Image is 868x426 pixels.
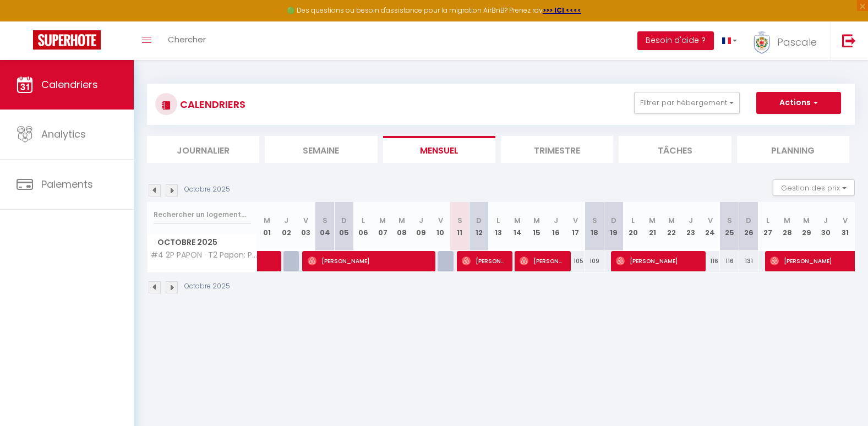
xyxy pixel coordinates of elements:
[836,202,855,251] th: 31
[315,202,335,251] th: 04
[720,202,739,251] th: 25
[727,215,732,226] abbr: S
[476,215,482,226] abbr: D
[777,35,817,49] span: Pascale
[160,21,214,60] a: Chercher
[754,31,770,54] img: ...
[496,215,500,226] abbr: L
[681,202,701,251] th: 23
[720,251,739,271] div: 116
[264,215,270,226] abbr: M
[566,202,585,251] th: 17
[554,215,558,226] abbr: J
[489,202,508,251] th: 13
[533,215,540,226] abbr: M
[147,136,259,163] li: Journalier
[41,127,86,141] span: Analytics
[803,215,810,226] abbr: M
[508,202,527,251] th: 14
[701,251,720,271] div: 116
[823,215,828,226] abbr: J
[611,215,616,226] abbr: D
[277,202,296,251] th: 02
[708,215,713,226] abbr: V
[184,281,230,292] p: Octobre 2025
[604,202,624,251] th: 19
[41,177,93,191] span: Paiements
[184,184,230,195] p: Octobre 2025
[33,30,101,50] img: Super Booking
[573,215,578,226] abbr: V
[592,215,597,226] abbr: S
[373,202,392,251] th: 07
[41,78,98,91] span: Calendriers
[634,92,740,114] button: Filtrer par hébergement
[412,202,431,251] th: 09
[470,202,489,251] th: 12
[392,202,412,251] th: 08
[501,136,613,163] li: Trimestre
[585,251,604,271] div: 109
[520,250,565,271] span: [PERSON_NAME]
[668,215,675,226] abbr: M
[689,215,693,226] abbr: J
[354,202,373,251] th: 06
[637,31,714,50] button: Besoin d'aide ?
[746,215,751,226] abbr: D
[362,215,365,226] abbr: L
[398,215,405,226] abbr: M
[616,250,700,271] span: [PERSON_NAME]
[756,92,841,114] button: Actions
[308,250,430,271] span: [PERSON_NAME]
[662,202,681,251] th: 22
[585,202,604,251] th: 18
[797,202,816,251] th: 29
[419,215,423,226] abbr: J
[631,215,635,226] abbr: L
[745,21,831,60] a: ... Pascale
[154,205,251,225] input: Rechercher un logement...
[148,234,257,250] span: Octobre 2025
[543,6,581,15] a: >>> ICI <<<<
[168,34,206,45] span: Chercher
[643,202,662,251] th: 21
[773,179,855,196] button: Gestion des prix
[177,92,245,117] h3: CALENDRIERS
[624,202,643,251] th: 20
[284,215,288,226] abbr: J
[766,215,769,226] abbr: L
[450,202,470,251] th: 11
[323,215,327,226] abbr: S
[619,136,731,163] li: Tâches
[778,202,797,251] th: 28
[457,215,462,226] abbr: S
[527,202,547,251] th: 15
[335,202,354,251] th: 05
[784,215,790,226] abbr: M
[379,215,386,226] abbr: M
[758,202,778,251] th: 27
[547,202,566,251] th: 16
[514,215,521,226] abbr: M
[701,202,720,251] th: 24
[737,136,849,163] li: Planning
[296,202,315,251] th: 03
[566,251,585,271] div: 105
[842,34,856,47] img: logout
[258,202,277,251] th: 01
[149,251,259,259] span: #4 2P PAPON · T2 Papon: Parking- climatisé - terrasse & wifi
[649,215,656,226] abbr: M
[431,202,450,251] th: 10
[341,215,347,226] abbr: D
[816,202,836,251] th: 30
[383,136,495,163] li: Mensuel
[739,251,758,271] div: 131
[462,250,507,271] span: [PERSON_NAME]
[265,136,377,163] li: Semaine
[843,215,848,226] abbr: V
[739,202,758,251] th: 26
[438,215,443,226] abbr: V
[303,215,308,226] abbr: V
